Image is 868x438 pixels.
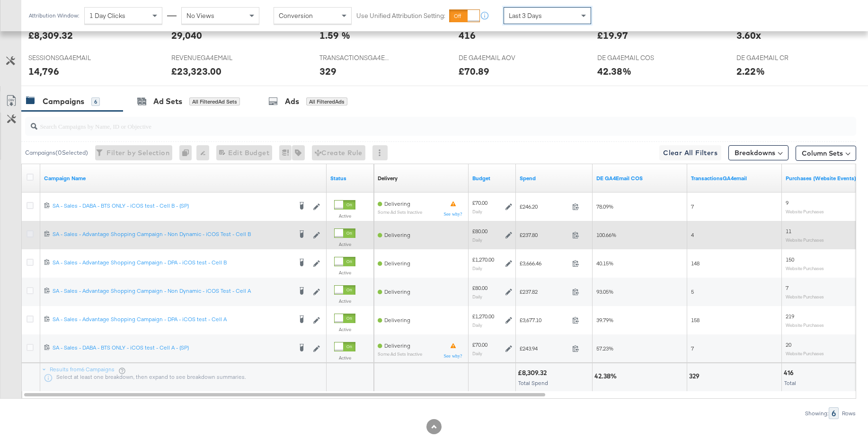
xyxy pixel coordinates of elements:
[472,228,487,235] div: £80.00
[319,28,350,42] div: 1.59 %
[319,64,337,78] div: 329
[596,260,613,267] span: 40.15%
[691,175,778,182] a: Transactions - The total number of transactions
[786,322,824,328] sub: Website Purchases
[691,203,694,210] span: 7
[285,96,299,107] div: Ads
[786,199,788,206] span: 9
[459,28,476,42] div: 416
[596,231,616,238] span: 100.66%
[520,345,568,352] span: £243.94
[171,53,242,62] span: REVENUEGA4EMAIL
[384,260,410,267] span: Delivering
[384,200,410,207] span: Delivering
[796,146,856,161] button: Column Sets
[53,202,292,211] a: SA - Sales - DABA - BTS ONLY - iCOS test - Cell B - (SP)
[596,316,613,324] span: 39.79%
[518,368,549,377] div: £8,309.32
[691,316,700,324] span: 158
[459,64,489,78] div: £70.89
[186,11,214,20] span: No Views
[330,175,370,182] a: Shows the current state of your Ad Campaign.
[841,410,856,417] div: Rows
[596,345,613,352] span: 57.23%
[384,342,410,349] span: Delivering
[786,284,788,291] span: 7
[520,260,568,267] span: £3,666.46
[334,326,355,333] label: Active
[786,313,794,320] span: 219
[53,230,292,240] a: SA - Sales - Advantage Shopping Campaign - Non Dynamic - iCOS Test - Cell B
[736,53,807,62] span: DE GA4EMAIL CR
[472,350,482,356] sub: Daily
[736,64,765,78] div: 2.22%
[689,372,702,381] div: 329
[829,407,839,419] div: 6
[189,97,240,106] div: All Filtered Ad Sets
[28,53,99,62] span: SESSIONSGA4EMAIL
[53,287,292,297] a: SA - Sales - Advantage Shopping Campaign - Non Dynamic - iCOS Test - Cell A
[356,11,445,20] label: Use Unified Attribution Setting:
[728,145,788,160] button: Breakdowns
[53,230,292,238] div: SA - Sales - Advantage Shopping Campaign - Non Dynamic - iCOS Test - Cell B
[378,175,398,182] a: Reflects the ability of your Ad Campaign to achieve delivery based on ad states, schedule and bud...
[786,294,824,299] sub: Website Purchases
[520,231,568,238] span: £237.80
[472,313,494,320] div: £1,270.00
[53,344,292,353] a: SA - Sales - DABA - BTS ONLY - iCOS test - Cell A - (SP)
[786,341,791,348] span: 20
[28,64,59,78] div: 14,796
[691,260,700,267] span: 148
[334,213,355,219] label: Active
[89,11,125,20] span: 1 Day Clicks
[784,368,797,377] div: 416
[520,175,589,182] a: The total amount spent to date.
[91,97,100,106] div: 6
[594,372,620,381] div: 42.38%
[334,298,355,304] label: Active
[472,199,487,207] div: £70.00
[53,315,292,323] div: SA - Sales - Advantage Shopping Campaign - DPA - iCOS test - Cell A
[786,209,824,214] sub: Website Purchases
[596,175,683,182] a: DE NET COS GA4Email
[28,28,73,42] div: £8,309.32
[384,288,410,295] span: Delivering
[334,270,355,276] label: Active
[472,341,487,349] div: £70.00
[459,53,530,62] span: DE GA4EMAIL AOV
[736,28,761,42] div: 3.60x
[786,256,794,263] span: 150
[53,259,292,266] div: SA - Sales - Advantage Shopping Campaign - DPA - iCOS test - Cell B
[597,28,628,42] div: £19.97
[596,203,613,210] span: 78.09%
[520,288,568,295] span: £237.82
[597,64,631,78] div: 42.38%
[805,410,829,417] div: Showing:
[691,231,694,238] span: 4
[378,210,422,215] sub: Some Ad Sets Inactive
[786,350,824,356] sub: Website Purchases
[334,241,355,247] label: Active
[520,316,568,324] span: £3,677.10
[43,96,84,107] div: Campaigns
[659,145,721,160] button: Clear All Filters
[25,149,88,157] div: Campaigns ( 0 Selected)
[179,145,196,160] div: 0
[37,113,780,131] input: Search Campaigns by Name, ID or Objective
[597,53,668,62] span: DE GA4EMAIL COS
[518,379,548,386] span: Total Spend
[53,202,292,210] div: SA - Sales - DABA - BTS ONLY - iCOS test - Cell B - (SP)
[691,288,694,295] span: 5
[53,315,292,325] a: SA - Sales - Advantage Shopping Campaign - DPA - iCOS test - Cell A
[691,345,694,352] span: 7
[786,228,791,235] span: 11
[53,287,292,295] div: SA - Sales - Advantage Shopping Campaign - Non Dynamic - iCOS Test - Cell A
[472,209,482,214] sub: Daily
[384,231,410,238] span: Delivering
[472,256,494,263] div: £1,270.00
[171,28,202,42] div: 29,040
[378,175,398,182] div: Delivery
[472,284,487,292] div: £80.00
[472,265,482,271] sub: Daily
[509,11,542,20] span: Last 3 Days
